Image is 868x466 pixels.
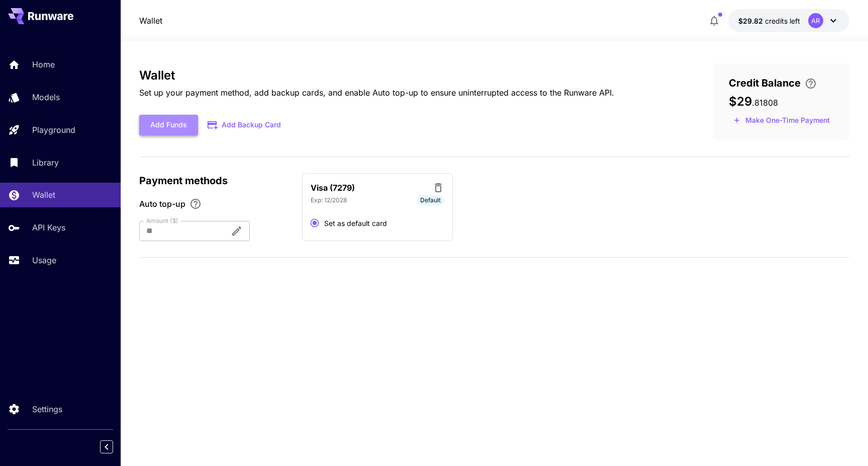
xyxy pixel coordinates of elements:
[311,182,355,194] p: Visa (7279)
[417,196,444,205] span: Default
[752,98,778,108] span: . 81808
[729,113,834,128] button: Make a one-time, non-recurring payment
[139,115,198,135] button: Add Funds
[108,438,121,456] div: Collapse sidebar
[729,94,752,109] span: $29
[311,196,347,205] p: Exp: 12/2028
[738,17,765,25] span: $29.82
[139,173,290,188] p: Payment methods
[32,157,59,169] p: Library
[801,77,821,90] button: Enter your card details and choose an Auto top-up amount to avoid service interruptions. We'll au...
[139,15,162,27] nav: breadcrumb
[32,91,60,103] p: Models
[808,13,823,28] div: AR
[100,440,113,453] button: Collapse sidebar
[728,9,849,32] button: $29.81808AR
[32,189,55,201] p: Wallet
[146,216,178,225] label: Amount ($)
[198,115,292,135] button: Add Backup Card
[139,87,614,99] p: Set up your payment method, add backup cards, and enable Auto top-up to ensure uninterrupted acce...
[32,254,56,266] p: Usage
[185,198,206,210] button: Enable Auto top-up to ensure uninterrupted service. We'll automatically bill the chosen amount wh...
[139,198,185,210] span: Auto top-up
[139,68,614,83] h3: Wallet
[729,75,801,91] span: Credit Balance
[32,58,55,70] p: Home
[139,15,162,27] a: Wallet
[765,17,800,25] span: credits left
[324,218,387,228] span: Set as default card
[32,221,65,234] p: API Keys
[32,124,75,136] p: Playground
[32,403,62,415] p: Settings
[738,16,800,26] div: $29.81808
